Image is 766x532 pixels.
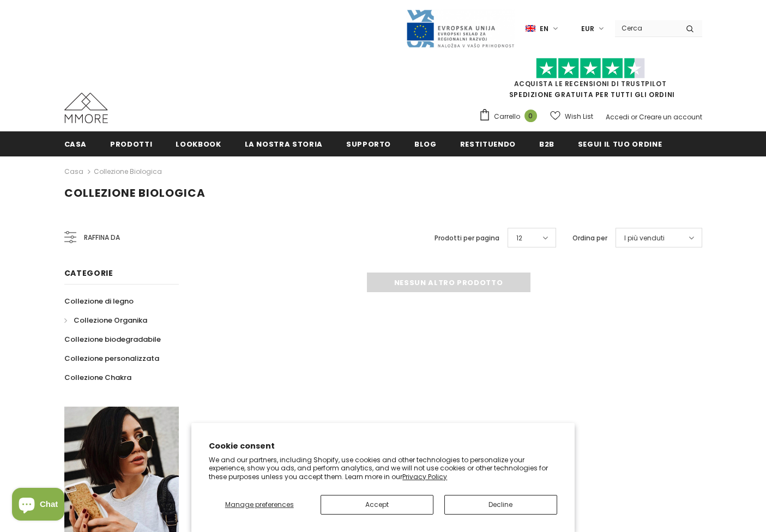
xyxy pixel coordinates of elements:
inbox-online-store-chat: Shopify online store chat [9,488,68,523]
p: We and our partners, including Shopify, use cookies and other technologies to personalize your ex... [209,456,557,481]
span: Blog [414,139,437,149]
span: Carrello [494,111,520,122]
span: Raffina da [84,232,120,244]
a: Casa [64,131,87,156]
a: Accedi [606,112,629,122]
img: Casi MMORE [64,93,108,123]
button: Accept [321,495,433,515]
a: Collezione personalizzata [64,349,159,368]
span: Prodotti [110,139,152,149]
span: Collezione biodegradabile [64,334,161,344]
span: SPEDIZIONE GRATUITA PER TUTTI GLI ORDINI [479,63,702,99]
img: Fidati di Pilot Stars [536,58,645,79]
a: Blog [414,131,437,156]
span: Collezione Chakra [64,372,131,383]
span: EUR [581,23,594,34]
span: Collezione personalizzata [64,353,159,364]
button: Manage preferences [209,495,310,515]
a: Casa [64,165,83,178]
a: Collezione Organika [64,311,147,330]
a: Collezione biodegradabile [64,330,161,349]
a: supporto [346,131,391,156]
span: Casa [64,139,87,149]
span: Manage preferences [225,500,294,509]
span: or [631,112,637,122]
a: Lookbook [176,131,221,156]
img: Javni Razpis [406,9,515,49]
span: Collezione biologica [64,185,206,201]
span: Collezione di legno [64,296,134,306]
a: Wish List [550,107,593,126]
input: Search Site [615,20,678,36]
label: Ordina per [572,233,607,244]
span: Wish List [565,111,593,122]
a: Prodotti [110,131,152,156]
a: Creare un account [639,112,702,122]
a: Collezione di legno [64,292,134,311]
a: Acquista le recensioni di TrustPilot [514,79,667,88]
a: B2B [539,131,554,156]
img: i-lang-1.png [526,24,535,33]
a: Restituendo [460,131,516,156]
span: supporto [346,139,391,149]
label: Prodotti per pagina [435,233,499,244]
span: Categorie [64,268,113,279]
a: Collezione Chakra [64,368,131,387]
span: en [540,23,548,34]
button: Decline [444,495,557,515]
span: Lookbook [176,139,221,149]
span: La nostra storia [245,139,323,149]
a: Segui il tuo ordine [578,131,662,156]
span: Restituendo [460,139,516,149]
span: 0 [524,110,537,122]
a: Collezione biologica [94,167,162,176]
a: Carrello 0 [479,108,542,125]
span: Collezione Organika [74,315,147,325]
a: Privacy Policy [402,472,447,481]
span: 12 [516,233,522,244]
a: La nostra storia [245,131,323,156]
a: Javni Razpis [406,23,515,33]
h2: Cookie consent [209,440,557,452]
span: I più venduti [624,233,665,244]
span: Segui il tuo ordine [578,139,662,149]
span: B2B [539,139,554,149]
